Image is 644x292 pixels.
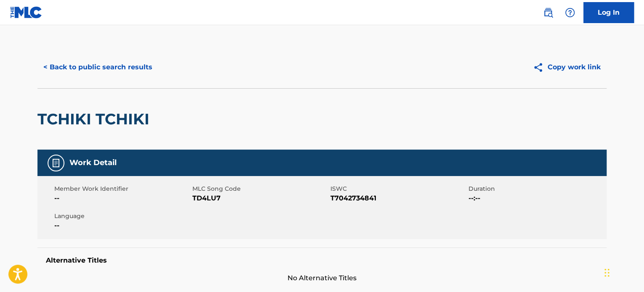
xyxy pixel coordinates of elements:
[468,193,604,203] span: --:--
[540,4,556,21] a: Public Search
[468,184,604,193] span: Duration
[46,256,598,265] h5: Alternative Titles
[330,184,466,193] span: ISWC
[54,212,190,221] span: Language
[37,273,607,283] span: No Alternative Titles
[330,193,466,203] span: T7042734841
[37,110,154,129] h2: TCHIKI TCHIKI
[533,62,548,73] img: Copy work link
[192,193,328,203] span: TD4LU7
[69,158,117,168] h5: Work Detail
[37,57,158,78] button: < Back to public search results
[54,184,190,193] span: Member Work Identifier
[543,8,553,18] img: search
[192,184,328,193] span: MLC Song Code
[527,57,607,78] button: Copy work link
[54,193,190,203] span: --
[10,6,43,18] img: MLC Logo
[562,4,578,21] div: Help
[602,252,644,292] iframe: Chat Widget
[604,260,609,285] div: Drag
[51,158,61,168] img: Work Detail
[565,8,575,18] img: help
[54,221,190,231] span: --
[583,2,634,23] a: Log In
